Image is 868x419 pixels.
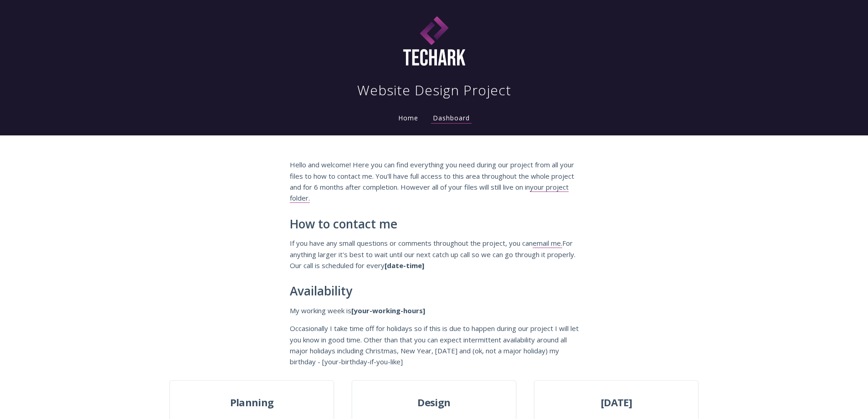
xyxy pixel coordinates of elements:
a: Dashboard [431,114,472,124]
strong: [your-working-hours] [351,306,425,315]
span: Design [352,394,515,411]
p: Hello and welcome! Here you can find everything you need during our project from all your files t... [290,159,579,204]
p: My working week is [290,305,579,316]
p: Occasionally I take time off for holidays so if this is due to happen during our project I will l... [290,323,579,367]
a: Home [396,114,420,122]
a: email me. [533,238,562,248]
h2: Availability [290,285,579,298]
h2: How to contact me [290,217,579,231]
p: If you have any small questions or comments throughout the project, you can For anything larger i... [290,238,579,271]
span: [DATE] [534,394,698,411]
span: Planning [170,394,333,411]
strong: [date-time] [385,261,424,270]
h1: Website Design Project [357,81,511,99]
